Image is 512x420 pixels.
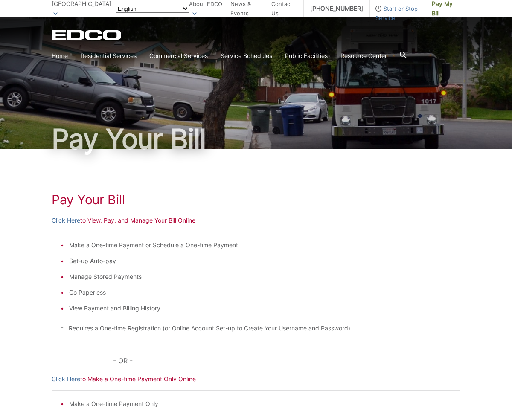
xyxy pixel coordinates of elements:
[69,256,451,266] li: Set-up Auto-pay
[52,216,80,225] a: Click Here
[69,399,451,408] li: Make a One-time Payment Only
[340,51,387,61] a: Resource Center
[113,355,460,367] p: - OR -
[69,272,451,281] li: Manage Stored Payments
[69,240,451,250] li: Make a One-time Payment or Schedule a One-time Payment
[52,374,80,384] a: Click Here
[52,30,122,40] a: EDCD logo. Return to the homepage.
[52,374,460,384] p: to Make a One-time Payment Only Online
[81,51,137,61] a: Residential Services
[149,51,208,61] a: Commercial Services
[69,288,451,297] li: Go Paperless
[116,5,189,13] select: Select a language
[52,192,460,207] h1: Pay Your Bill
[52,51,68,61] a: Home
[61,324,451,333] p: * Requires a One-time Registration (or Online Account Set-up to Create Your Username and Password)
[69,304,451,313] li: View Payment and Billing History
[52,125,460,153] h1: Pay Your Bill
[52,216,460,225] p: to View, Pay, and Manage Your Bill Online
[221,51,272,61] a: Service Schedules
[285,51,328,61] a: Public Facilities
